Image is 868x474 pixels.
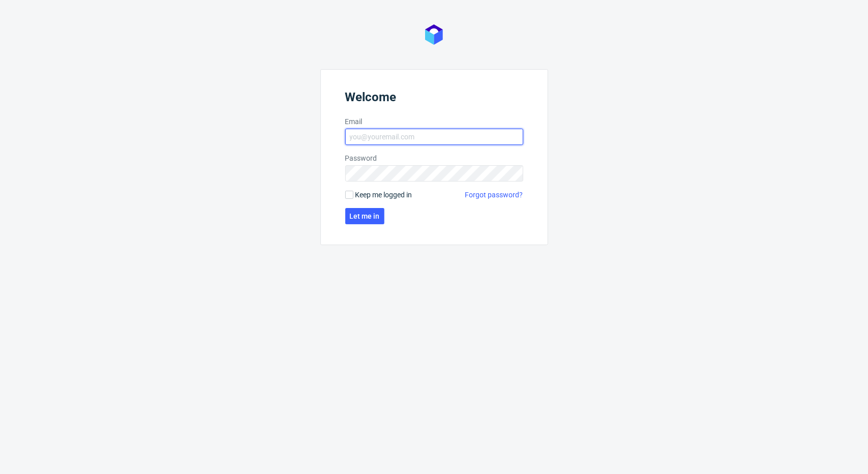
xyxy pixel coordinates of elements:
[350,213,380,220] span: Let me in
[355,190,412,200] span: Keep me logged in
[465,190,523,200] a: Forgot password?
[345,90,523,108] header: Welcome
[345,153,523,163] label: Password
[345,208,384,224] button: Let me in
[345,116,523,127] label: Email
[345,129,523,145] input: you@youremail.com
